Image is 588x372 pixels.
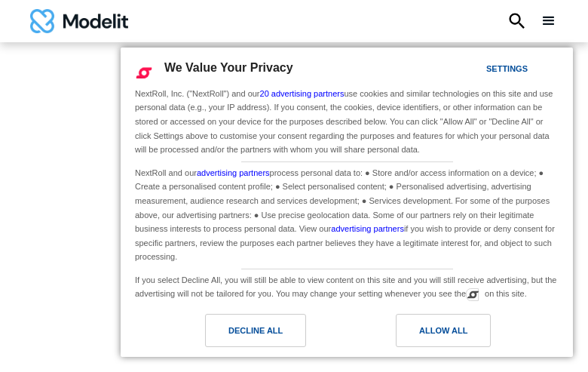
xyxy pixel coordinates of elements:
[331,224,404,233] a: advertising partners
[132,85,562,158] div: NextRoll, Inc. ("NextRoll") and our use cookies and similar technologies on this site and use per...
[132,162,562,266] div: NextRoll and our process personal data to: ● Store and/or access information on a device; ● Creat...
[228,322,283,339] div: Decline All
[164,61,293,74] span: We Value Your Privacy
[197,168,270,177] a: advertising partners
[419,322,467,339] div: Allow All
[260,89,345,98] a: 20 advertising partners
[30,9,128,33] a: home
[347,314,564,355] a: Allow All
[132,269,562,303] div: If you select Decline All, you will still be able to view content on this site and you will still...
[460,57,496,85] a: Settings
[130,314,347,355] a: Decline All
[540,12,558,30] div: menu
[486,60,528,77] div: Settings
[30,9,128,33] img: modelit logo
